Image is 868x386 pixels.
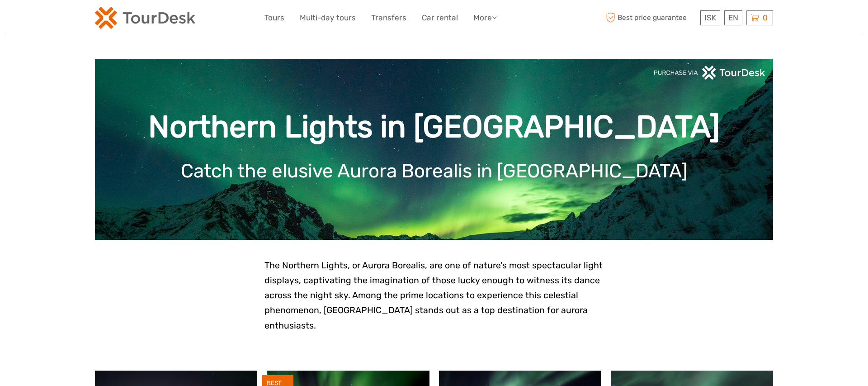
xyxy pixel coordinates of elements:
[264,260,603,331] span: The Northern Lights, or Aurora Borealis, are one of nature's most spectacular light displays, cap...
[95,7,195,29] img: 120-15d4194f-c635-41b9-a512-a3cb382bfb57_logo_small.png
[761,13,769,22] span: 0
[300,11,356,24] a: Multi-day tours
[724,10,742,25] div: EN
[264,11,284,24] a: Tours
[604,10,698,25] span: Best price guarantee
[704,13,716,22] span: ISK
[371,11,406,24] a: Transfers
[108,160,759,182] h1: Catch the elusive Aurora Borealis in [GEOGRAPHIC_DATA]
[108,109,759,145] h1: Northern Lights in [GEOGRAPHIC_DATA]
[653,66,766,80] img: PurchaseViaTourDeskwhite.png
[473,11,497,24] a: More
[422,11,458,24] a: Car rental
